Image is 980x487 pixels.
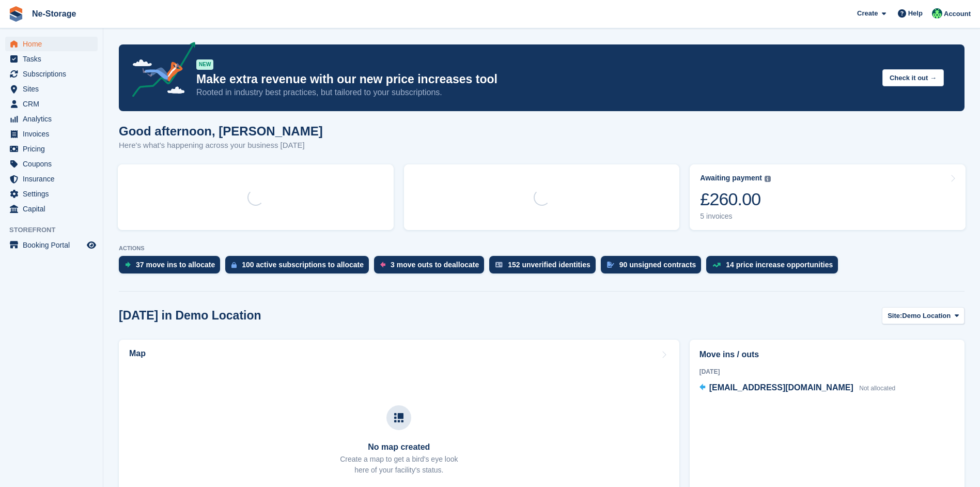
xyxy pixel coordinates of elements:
[23,112,85,126] span: Analytics
[5,127,98,141] a: menu
[5,157,98,171] a: menu
[9,225,103,235] span: Storefront
[726,261,833,269] div: 14 price increase opportunities
[690,164,966,230] a: Awaiting payment £260.00 5 invoices
[119,309,261,323] h2: [DATE] in Demo Location
[23,127,85,141] span: Invoices
[765,176,771,182] img: icon-info-grey-7440780725fd019a000dd9b08b2336e03edf1995a4989e88bcd33f0948082b44.svg
[196,59,213,70] div: NEW
[23,202,85,216] span: Capital
[129,349,146,358] h2: Map
[902,311,951,321] span: Demo Location
[5,142,98,156] a: menu
[5,187,98,201] a: menu
[882,307,965,324] button: Site: Demo Location
[700,174,762,182] div: Awaiting payment
[5,112,98,126] a: menu
[700,189,771,210] div: £260.00
[882,69,944,86] button: Check it out →
[23,37,85,51] span: Home
[857,8,878,19] span: Create
[85,239,98,251] a: Preview store
[908,8,923,19] span: Help
[136,261,215,269] div: 37 move ins to allocate
[23,238,85,252] span: Booking Portal
[23,142,85,156] span: Pricing
[23,52,85,66] span: Tasks
[196,87,874,98] p: Rooted in industry best practices, but tailored to your subscriptions.
[23,187,85,201] span: Settings
[225,256,374,279] a: 100 active subscriptions to allocate
[242,261,364,269] div: 100 active subscriptions to allocate
[495,262,503,268] img: verify_identity-adf6edd0f0f0b5bbfe63781bf79b02c33cf7c696d77639b501bdc392416b5a36.svg
[5,37,98,51] a: menu
[196,72,874,87] p: Make extra revenue with our new price increases tool
[706,256,843,279] a: 14 price increase opportunities
[888,311,902,321] span: Site:
[119,140,323,151] p: Here's what's happening across your business [DATE]
[619,261,696,269] div: 90 unsigned contracts
[699,367,955,376] div: [DATE]
[5,52,98,66] a: menu
[607,262,614,268] img: contract_signature_icon-13c848040528278c33f63329250d36e43548de30e8caae1d1a13099fd9432cc5.svg
[859,385,895,392] span: Not allocated
[119,245,965,252] p: ACTIONS
[712,263,721,267] img: price_increase_opportunities-93ffe204e8149a01c8c9dc8f82e8f89637d9d84a8eef4429ea346261dce0b2c0.svg
[23,157,85,171] span: Coupons
[23,97,85,111] span: CRM
[119,124,323,138] h1: Good afternoon, [PERSON_NAME]
[23,67,85,81] span: Subscriptions
[231,262,237,268] img: active_subscription_to_allocate_icon-d502201f5373d7db506a760aba3b589e785aa758c864c3986d89f69b8ff3...
[394,413,403,422] img: map-icn-33ee37083ee616e46c38cad1a60f524a97daa1e2b2c8c0bc3eb3415660979fc1.svg
[944,9,971,19] span: Account
[125,262,131,268] img: move_ins_to_allocate_icon-fdf77a2bb77ea45bf5b3d319d69a93e2d87916cf1d5bf7949dd705db3b84f3ca.svg
[5,67,98,81] a: menu
[380,262,385,268] img: move_outs_to_deallocate_icon-f764333ba52eb49d3ac5e1228854f67142a1ed5810a6f6cc68b1a99e826820c5.svg
[8,6,24,22] img: stora-icon-8386f47178a22dfd0bd8f6a31ec36ba5ce8667c1dd55bd0f319d3a0aa187defe.svg
[23,82,85,96] span: Sites
[5,97,98,111] a: menu
[23,172,85,186] span: Insurance
[709,383,853,392] span: [EMAIL_ADDRESS][DOMAIN_NAME]
[374,256,489,279] a: 3 move outs to deallocate
[5,172,98,186] a: menu
[5,82,98,96] a: menu
[340,454,458,476] p: Create a map to get a bird's eye look here of your facility's status.
[340,443,458,452] h3: No map created
[699,348,955,361] h2: Move ins / outs
[601,256,707,279] a: 90 unsigned contracts
[700,212,771,221] div: 5 invoices
[119,256,225,279] a: 37 move ins to allocate
[391,261,479,269] div: 3 move outs to deallocate
[5,202,98,216] a: menu
[5,238,98,252] a: menu
[123,42,196,101] img: price-adjustments-announcement-icon-8257ccfd72463d97f412b2fc003d46551f7dbcb40ab6d574587a9cd5c0d94...
[932,8,942,19] img: Jay Johal
[508,261,590,269] div: 152 unverified identities
[28,5,80,22] a: Ne-Storage
[489,256,601,279] a: 152 unverified identities
[699,382,896,395] a: [EMAIL_ADDRESS][DOMAIN_NAME] Not allocated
